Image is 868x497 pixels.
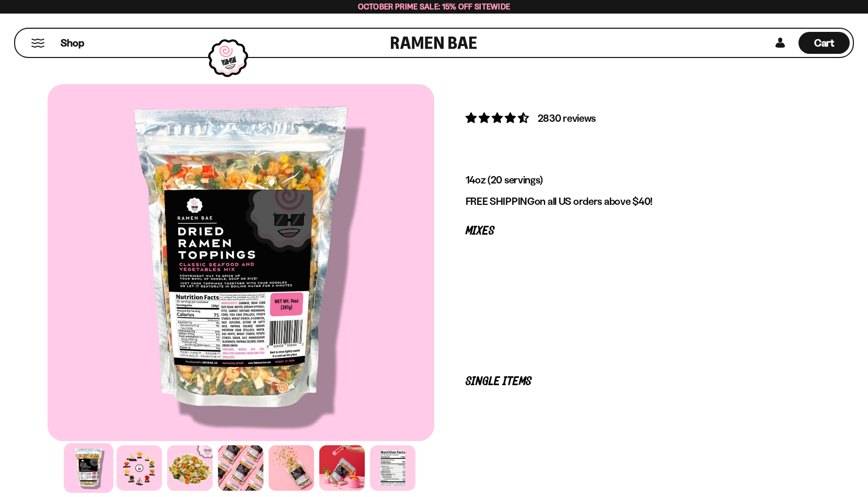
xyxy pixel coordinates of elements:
strong: FREE SHIPPING [466,195,535,207]
span: Cart [814,37,835,49]
span: Shop [61,36,84,50]
p: Single Items [466,377,790,387]
p: on all US orders above $40! [466,195,790,208]
span: 4.68 stars [466,111,531,124]
div: Cart [798,29,850,57]
p: Mixes [466,226,790,236]
a: Shop [61,32,84,54]
span: 2830 reviews [538,112,596,124]
button: Mobile Menu Trigger [31,39,45,48]
span: October Prime Sale: 15% off Sitewide [358,2,511,11]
